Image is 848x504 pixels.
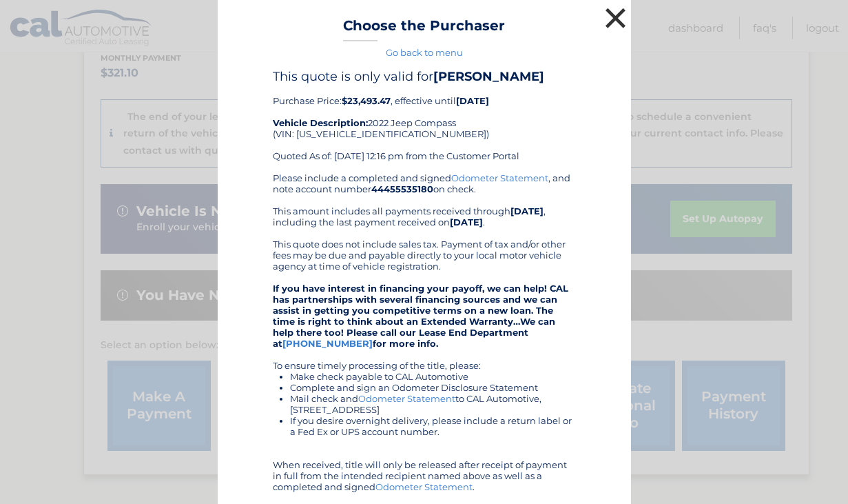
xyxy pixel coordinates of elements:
[375,481,473,492] a: Odometer Statement
[290,371,576,382] li: Make check payable to CAL Automotive
[371,183,433,194] b: 44455535180
[290,415,576,437] li: If you desire overnight delivery, please include a return label or a Fed Ex or UPS account number.
[456,95,489,106] b: [DATE]
[343,17,505,41] h3: Choose the Purchaser
[290,382,576,393] li: Complete and sign an Odometer Disclosure Statement
[386,47,463,58] a: Go back to menu
[433,69,544,84] b: [PERSON_NAME]
[602,4,630,32] button: ×
[450,216,483,228] b: [DATE]
[358,393,455,404] a: Odometer Statement
[273,69,576,84] h4: This quote is only valid for
[282,338,373,349] a: [PHONE_NUMBER]
[273,117,368,128] strong: Vehicle Description:
[342,95,391,106] b: $23,493.47
[510,205,544,216] b: [DATE]
[451,172,548,183] a: Odometer Statement
[273,283,568,349] strong: If you have interest in financing your payoff, we can help! CAL has partnerships with several fin...
[273,69,576,172] div: Purchase Price: , effective until 2022 Jeep Compass (VIN: [US_VEHICLE_IDENTIFICATION_NUMBER]) Quo...
[290,393,576,415] li: Mail check and to CAL Automotive, [STREET_ADDRESS]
